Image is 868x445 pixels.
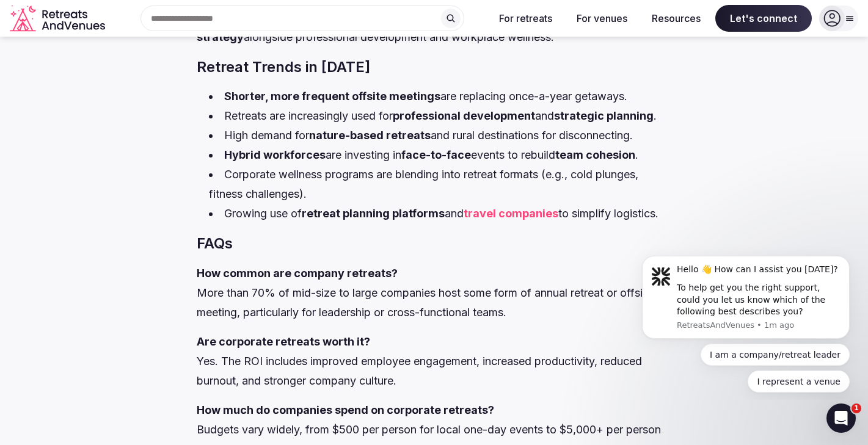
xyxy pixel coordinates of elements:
strong: employee engagement strategy [197,11,595,43]
a: travel companies [464,207,558,220]
a: Visit the homepage [10,5,108,32]
strong: How much do companies spend on corporate retreats? [197,403,494,416]
strong: Hybrid workforces [224,148,326,161]
strong: Are corporate retreats worth it? [197,335,370,348]
li: are replacing once-a-year getaways. [209,87,671,106]
button: Resources [642,5,710,32]
iframe: Intercom notifications message [624,245,868,400]
li: Corporate wellness programs are blending into retreat formats (e.g., cold plunges, fitness challe... [209,165,671,204]
button: For venues [567,5,637,32]
strong: nature-based retreats [309,129,431,142]
strong: team cohesion [555,148,635,161]
strong: strategic planning [554,109,654,122]
li: High demand for and rural destinations for disconnecting. [209,126,671,145]
strong: professional development [393,109,535,122]
p: Yes. The ROI includes improved employee engagement, increased productivity, reduced burnout, and ... [197,332,671,391]
iframe: Intercom live chat [826,403,856,433]
button: For retreats [489,5,562,32]
strong: How common are company retreats? [197,267,398,280]
li: are investing in events to rebuild . [209,145,671,165]
span: 1 [852,403,861,413]
li: Retreats are increasingly used for and . [209,106,671,126]
h3: Retreat Trends in [DATE] [197,57,671,78]
h3: FAQs [197,233,671,254]
strong: Shorter, more frequent offsite meetings [224,90,440,103]
span: Let's connect [715,5,812,32]
svg: Retreats and Venues company logo [10,5,108,32]
li: Growing use of and to simplify logistics. [209,204,671,223]
strong: retreat planning platforms [302,207,445,220]
strong: face-to-face [401,148,471,161]
p: More than 70% of mid-size to large companies host some form of annual retreat or offsite meeting,... [197,264,671,322]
